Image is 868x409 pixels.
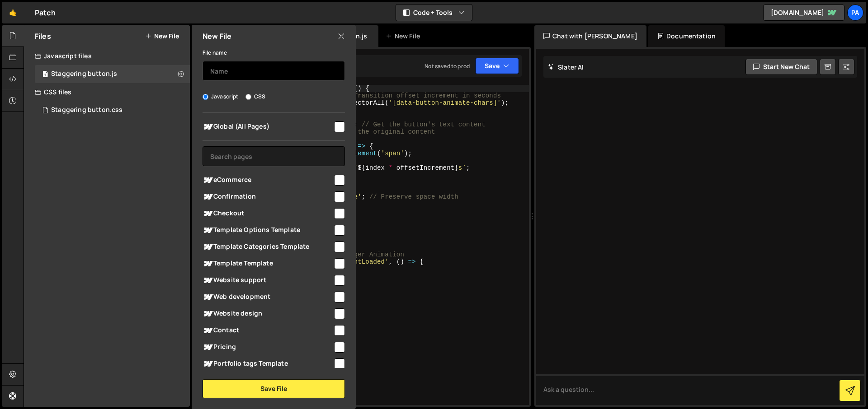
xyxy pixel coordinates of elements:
[847,5,863,21] a: Pa
[745,59,817,75] button: Start new chat
[203,379,345,398] button: Save File
[203,92,239,101] label: Javascript
[534,25,646,47] div: Chat with [PERSON_NAME]
[203,94,208,100] input: Javascript
[203,342,333,353] span: Pricing
[763,5,844,21] a: [DOMAIN_NAME]
[245,94,251,100] input: CSS
[35,7,56,18] div: Patch
[203,191,333,202] span: Confirmation
[35,101,190,119] div: 17009/46663.css
[203,275,333,286] span: Website support
[203,175,333,186] span: eCommerce
[145,33,179,40] button: New File
[203,242,333,252] span: Template Categories Template
[475,58,519,74] button: Save
[203,208,333,219] span: Checkout
[203,308,333,319] span: Website design
[203,61,345,81] input: Name
[24,47,190,65] div: Javascript files
[203,358,333,369] span: Portfolio tags Template
[35,31,51,41] h2: Files
[203,48,227,57] label: File name
[203,258,333,269] span: Template Template
[548,63,584,71] h2: Slater AI
[51,70,117,78] div: Staggering button.js
[203,225,333,236] span: Template Options Template
[203,121,333,132] span: Global (All Pages)
[245,92,265,101] label: CSS
[648,25,725,47] div: Documentation
[203,146,345,166] input: Search pages
[203,31,231,41] h2: New File
[2,2,24,23] a: 🤙
[35,65,190,83] div: 17009/46662.js
[203,292,333,302] span: Web development
[24,83,190,101] div: CSS files
[425,62,470,70] div: Not saved to prod
[396,5,472,21] button: Code + Tools
[386,32,424,41] div: New File
[203,325,333,336] span: Contact
[42,71,48,79] span: 1
[51,106,123,114] div: Staggering button.css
